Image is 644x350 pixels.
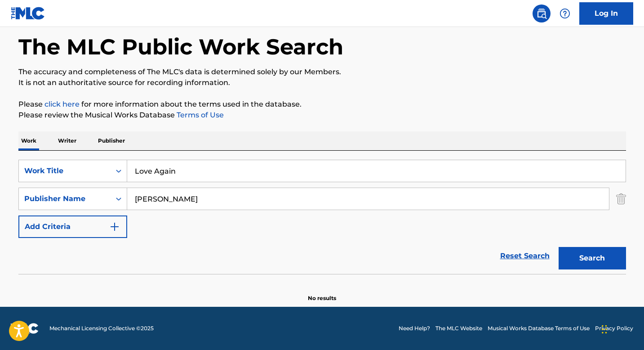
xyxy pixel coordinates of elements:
div: Drag [602,316,607,343]
div: Work Title [24,166,105,176]
iframe: Chat Widget [599,307,644,350]
a: Reset Search [496,246,554,266]
a: click here [44,100,80,108]
a: Public Search [533,4,551,22]
img: search [536,8,547,19]
a: Need Help? [399,324,430,332]
p: Publisher [95,131,128,150]
img: MLC Logo [11,7,45,20]
p: No results [308,283,336,302]
button: Search [559,247,626,269]
a: Privacy Policy [595,324,633,332]
a: Terms of Use [175,111,224,119]
form: Search Form [18,160,626,274]
h1: The MLC Public Work Search [18,33,343,60]
img: logo [11,323,39,334]
span: Mechanical Licensing Collective © 2025 [49,324,154,332]
a: Musical Works Database Terms of Use [488,324,590,332]
p: Please review the Musical Works Database [18,110,626,121]
p: It is not an authoritative source for recording information. [18,77,626,88]
img: 9d2ae6d4665cec9f34b9.svg [109,221,120,232]
p: The accuracy and completeness of The MLC's data is determined solely by our Members. [18,67,626,77]
a: Log In [579,2,633,25]
p: Writer [55,131,79,150]
p: Please for more information about the terms used in the database. [18,99,626,110]
button: Add Criteria [18,215,127,238]
img: help [560,8,570,19]
a: The MLC Website [435,324,482,332]
div: Publisher Name [24,193,105,204]
p: Work [18,131,39,150]
img: Delete Criterion [616,188,626,210]
div: Help [556,4,574,22]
